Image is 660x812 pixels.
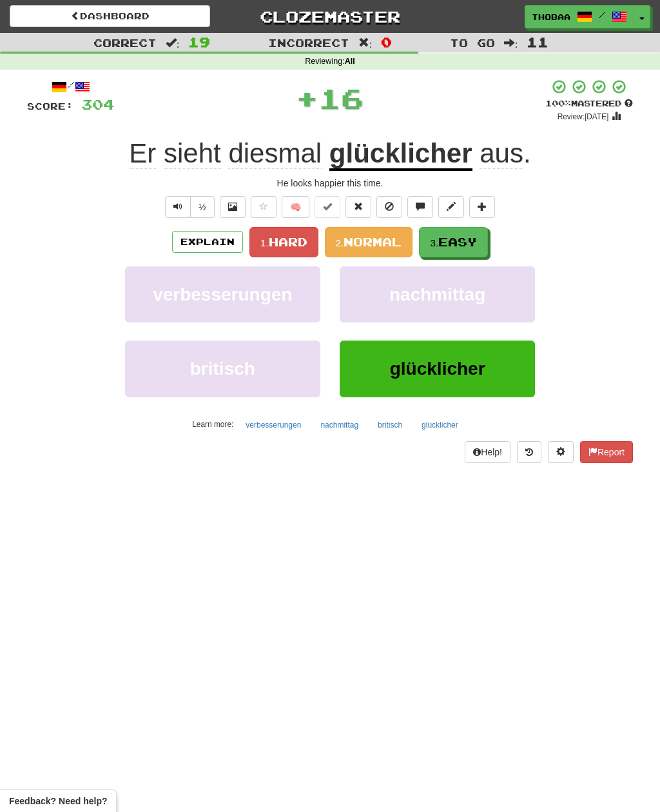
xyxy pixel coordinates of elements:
button: Play sentence audio (ctl+space) [165,196,191,218]
span: : [166,37,180,48]
small: Review: [DATE] [558,112,609,121]
button: Reset to 0% Mastered (alt+r) [345,196,371,218]
button: britisch [125,341,320,397]
span: . [472,138,531,169]
span: aus [480,138,523,169]
button: 1.Hard [249,227,318,257]
span: To go [450,36,495,49]
span: 100 % [545,98,571,108]
span: glücklicher [390,359,485,379]
span: + [296,79,318,117]
small: 1. [260,237,269,248]
button: nachmittag [313,415,365,435]
div: He looks happier this time. [27,177,633,190]
div: Text-to-speech controls [162,196,215,218]
span: Incorrect [268,36,349,49]
span: thobaa [532,11,570,23]
span: : [504,37,518,48]
button: ½ [190,196,215,218]
span: 16 [318,82,364,114]
a: Clozemaster [229,5,430,28]
button: Edit sentence (alt+d) [438,196,464,218]
span: 0 [381,34,392,50]
span: Easy [438,235,477,249]
button: 3.Easy [419,227,488,257]
button: Explain [172,231,243,253]
button: verbesserungen [238,415,308,435]
span: 19 [188,34,210,50]
button: 2.Normal [325,227,413,257]
button: 🧠 [282,196,309,218]
button: verbesserungen [125,266,320,322]
span: Er [129,138,156,169]
button: Add to collection (alt+a) [469,196,495,218]
button: Ignore sentence (alt+i) [376,196,402,218]
small: 2. [336,237,344,248]
span: : [358,37,373,48]
span: diesmal [228,138,322,169]
span: britisch [190,359,255,379]
div: Mastered [545,98,633,110]
span: Hard [269,235,307,249]
small: 3. [430,237,438,248]
span: Score: [27,101,73,112]
span: Correct [93,36,157,49]
span: Normal [344,235,402,249]
button: glücklicher [340,341,535,397]
span: sieht [164,138,221,169]
button: Help! [465,441,510,463]
button: Show image (alt+x) [220,196,246,218]
div: / [27,79,114,95]
a: thobaa / [525,5,634,28]
button: Set this sentence to 100% Mastered (alt+m) [315,196,340,218]
button: britisch [371,415,409,435]
a: Dashboard [10,5,210,27]
u: glücklicher [329,138,472,171]
span: / [599,10,605,19]
span: 11 [527,34,548,50]
button: Favorite sentence (alt+f) [251,196,277,218]
span: nachmittag [389,284,485,304]
button: nachmittag [340,266,535,322]
span: Open feedback widget [9,795,107,807]
button: Report [580,441,633,463]
button: Discuss sentence (alt+u) [407,196,433,218]
span: verbesserungen [153,284,292,304]
small: Learn more: [192,420,233,429]
button: glücklicher [414,415,465,435]
span: 304 [81,96,114,112]
strong: All [345,57,355,66]
button: Round history (alt+y) [517,441,541,463]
